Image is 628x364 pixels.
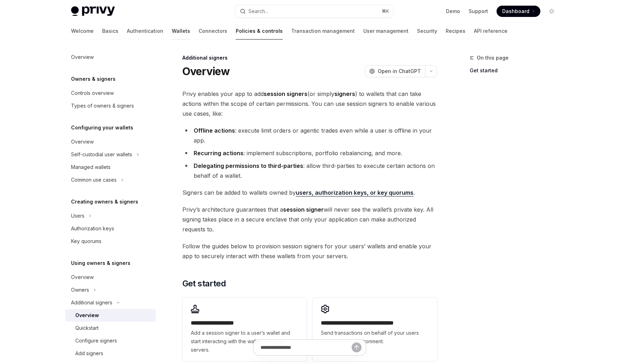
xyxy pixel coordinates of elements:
[65,161,156,174] a: Managed wallets
[194,127,235,134] strong: Offline actions
[65,222,156,235] a: Authorization keys
[127,23,163,40] a: Authentication
[65,334,156,347] a: Configure signers
[65,135,156,148] a: Overview
[417,23,437,40] a: Security
[352,342,362,352] button: Send message
[75,349,103,358] div: Add signers
[71,176,117,184] div: Common use cases
[199,23,227,40] a: Connectors
[71,224,114,233] div: Authorization keys
[182,241,437,261] span: Follow the guides below to provision session signers for your users’ wallets and enable your app ...
[182,54,437,61] div: Additional signers
[71,273,94,281] div: Overview
[365,65,425,77] button: Open in ChatGPT
[65,309,156,322] a: Overview
[182,278,226,289] span: Get started
[71,198,138,206] h5: Creating owners & signers
[65,322,156,334] a: Quickstart
[477,54,509,62] span: On this page
[469,8,488,15] a: Support
[71,150,132,159] div: Self-custodial user wallets
[182,205,437,234] span: Privy’s architecture guarantees that a will never see the wallet’s private key. All signing takes...
[172,23,190,40] a: Wallets
[71,23,94,40] a: Welcome
[71,212,84,220] div: Users
[474,23,507,40] a: API reference
[182,188,437,198] span: Signers can be added to wallets owned by .
[291,23,355,40] a: Transaction management
[65,51,156,63] a: Overview
[182,298,307,361] a: **** **** **** *****Add a session signer to a user’s wallet and start interacting with the wallet...
[75,336,117,345] div: Configure signers
[236,23,283,40] a: Policies & controls
[321,329,428,346] span: Send transactions on behalf of your users from a server environment.
[182,161,437,181] li: : allow third-parties to execute certain actions on behalf of a wallet.
[71,123,133,132] h5: Configuring your wallets
[497,6,540,17] a: Dashboard
[71,89,114,97] div: Controls overview
[71,138,94,146] div: Overview
[470,65,563,76] a: Get started
[446,23,465,40] a: Recipes
[194,150,243,157] strong: Recurring actions
[71,102,134,110] div: Types of owners & signers
[248,7,268,16] div: Search...
[75,324,99,332] div: Quickstart
[182,148,437,158] li: : implement subscriptions, portfolio rebalancing, and more.
[334,90,355,97] strong: signers
[264,90,307,97] strong: session signers
[65,271,156,284] a: Overview
[71,6,115,16] img: light logo
[65,99,156,112] a: Types of owners & signers
[446,8,460,15] a: Demo
[71,237,101,245] div: Key quorums
[65,235,156,248] a: Key quorums
[191,329,298,354] span: Add a session signer to a user’s wallet and start interacting with the wallet from your servers.
[182,89,437,119] span: Privy enables your app to add (or simply ) to wallets that can take actions within the scope of c...
[546,6,557,17] button: Toggle dark mode
[65,87,156,99] a: Controls overview
[71,286,89,294] div: Owners
[71,259,130,267] h5: Using owners & signers
[283,206,324,213] strong: session signer
[71,163,111,171] div: Managed wallets
[102,23,118,40] a: Basics
[71,298,112,307] div: Additional signers
[363,23,409,40] a: User management
[71,75,116,83] h5: Owners & signers
[194,162,303,169] strong: Delegating permissions to third-parties
[71,53,94,61] div: Overview
[382,8,389,14] span: ⌘ K
[75,311,99,320] div: Overview
[65,347,156,360] a: Add signers
[378,68,421,75] span: Open in ChatGPT
[502,8,529,15] span: Dashboard
[296,189,413,196] a: users, authorization keys, or key quorums
[182,126,437,145] li: : execute limit orders or agentic trades even while a user is offline in your app.
[182,65,230,78] h1: Overview
[235,5,393,18] button: Search...⌘K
